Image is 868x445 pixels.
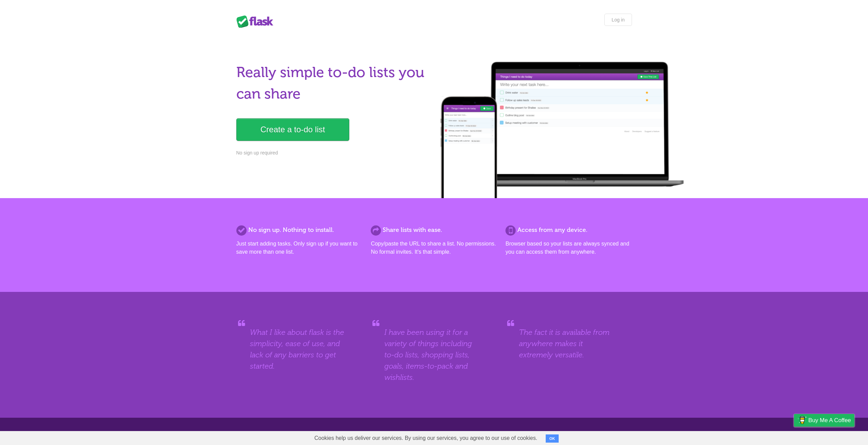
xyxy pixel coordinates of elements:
[808,414,851,426] span: Buy me a coffee
[546,434,559,443] button: OK
[236,225,363,235] h2: No sign up. Nothing to install.
[236,149,430,157] p: No sign up required
[371,240,497,256] p: Copy/paste the URL to share a list. No permissions. No formal invites. It's that simple.
[505,240,632,256] p: Browser based so your lists are always synced and you can access them from anywhere.
[384,327,483,383] blockquote: I have been using it for a variety of things including to-do lists, shopping lists, goals, items-...
[250,327,349,372] blockquote: What I like about flask is the simplicity, ease of use, and lack of any barriers to get started.
[236,15,277,28] div: Flask Lists
[794,414,854,427] a: Buy me a coffee
[371,225,497,235] h2: Share lists with ease.
[604,14,632,26] a: Log in
[505,225,632,235] h2: Access from any device.
[236,118,349,141] a: Create a to-do list
[236,240,363,256] p: Just start adding tasks. Only sign up if you want to save more than one list.
[308,431,544,445] span: Cookies help us deliver our services. By using our services, you agree to our use of cookies.
[519,327,618,360] blockquote: The fact it is available from anywhere makes it extremely versatile.
[797,414,807,426] img: Buy me a coffee
[236,62,430,105] h1: Really simple to-do lists you can share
